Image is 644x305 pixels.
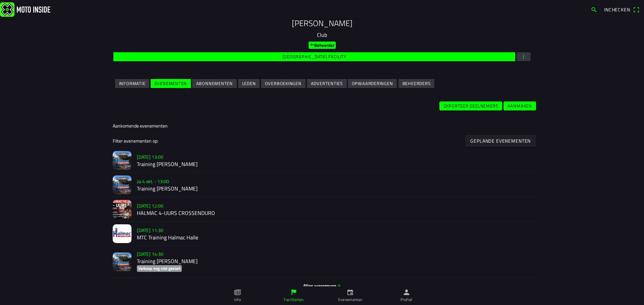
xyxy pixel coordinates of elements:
[113,224,131,243] img: CuJ29is3k455PWXYtghd2spCzN9DFZ6tpJh3eBDb.jpg
[137,234,531,241] h2: MTC Training Halmac Halle
[234,289,241,296] ion-icon: paper
[290,289,298,296] ion-icon: flag
[587,4,601,15] a: search
[137,161,531,167] h2: Training [PERSON_NAME]
[113,151,131,170] img: N3lxsS6Zhak3ei5Q5MtyPEvjHqMuKUUTBqHB2i4g.png
[346,289,354,296] ion-icon: calendar
[137,185,531,192] h2: Training [PERSON_NAME]
[137,202,163,209] ion-text: [DATE] 12:00
[261,79,306,88] ion-button: Overboekingen
[137,227,163,234] ion-text: [DATE] 11:30
[471,138,531,143] ion-text: Geplande evenementen
[336,283,341,288] ion-icon: arrow forward
[309,42,336,49] ion-badge: Beheerder
[503,101,536,110] ion-button: Aanmaken
[604,6,630,13] span: Inchecken
[348,79,397,88] ion-button: Opwaarderingen
[113,252,131,271] img: N3lxsS6Zhak3ei5Q5MtyPEvjHqMuKUUTBqHB2i4g.png
[137,178,169,185] ion-text: za 4 okt. - 13:00
[400,297,413,303] ion-label: Profiel
[338,297,363,303] ion-label: Evenementen
[115,79,149,88] ion-button: Informatie
[151,79,191,88] ion-button: Evenementen
[310,43,314,47] ion-icon: key
[138,265,180,272] ion-text: Verkoop nog niet gestart
[192,79,237,88] ion-button: Abonnementen
[113,52,515,61] ion-button: [GEOGRAPHIC_DATA] facility
[113,282,531,289] span: Alles weergeven
[137,210,531,216] h2: HALMAC 4-UURS CROSSENDURO
[113,200,131,219] img: bD1QfD7cjjvvy8tJsAtyZsr4i7dTRjiIDKDsOcfj.jpg
[307,79,347,88] ion-button: Advertenties
[113,137,158,144] ion-label: Filter evenementen op:
[284,297,304,303] ion-label: Faciliteiten
[113,18,531,28] h1: [PERSON_NAME]
[113,122,168,129] ion-label: Aankomende evenementen
[113,31,531,39] p: Club
[137,258,531,264] h2: Training [PERSON_NAME]
[601,4,643,15] a: Incheckenqr scanner
[403,289,410,296] ion-icon: person
[238,79,260,88] ion-button: Leden
[137,153,163,160] ion-text: [DATE] 13:00
[113,175,131,194] img: N3lxsS6Zhak3ei5Q5MtyPEvjHqMuKUUTBqHB2i4g.png
[234,297,241,303] ion-label: Info
[439,101,502,110] ion-button: Exporteer deelnemers
[398,79,434,88] ion-button: Beheerders
[137,250,163,257] ion-text: [DATE] 14:30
